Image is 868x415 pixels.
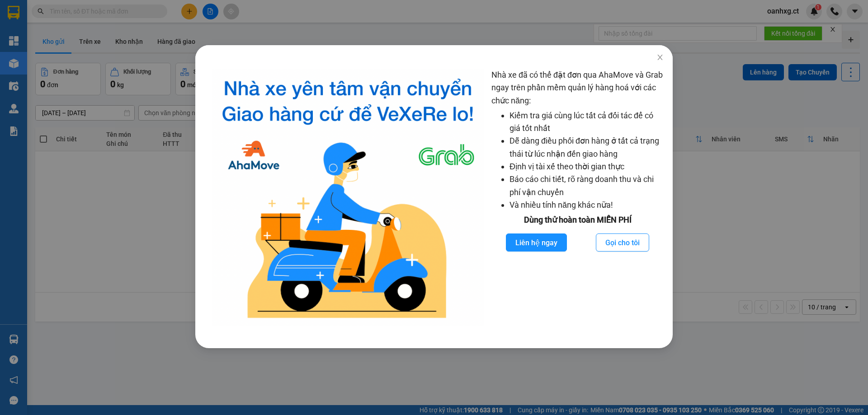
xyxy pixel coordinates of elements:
[491,214,664,226] div: Dùng thử hoàn toàn MIỄN PHÍ
[509,160,664,173] li: Định vị tài xế theo thời gian thực
[596,233,649,252] button: Gọi cho tôi
[515,237,557,248] span: Liên hệ ngay
[509,109,664,135] li: Kiểm tra giá cùng lúc tất cả đối tác để có giá tốt nhất
[509,173,664,199] li: Báo cáo chi tiết, rõ ràng doanh thu và chi phí vận chuyển
[506,233,567,252] button: Liên hệ ngay
[212,69,484,326] img: logo
[656,54,664,61] span: close
[509,199,664,211] li: Và nhiều tính năng khác nữa!
[647,45,673,70] button: Close
[509,135,664,160] li: Dễ dàng điều phối đơn hàng ở tất cả trạng thái từ lúc nhận đến giao hàng
[605,237,640,248] span: Gọi cho tôi
[491,69,664,326] div: Nhà xe đã có thể đặt đơn qua AhaMove và Grab ngay trên phần mềm quản lý hàng hoá với các chức năng:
